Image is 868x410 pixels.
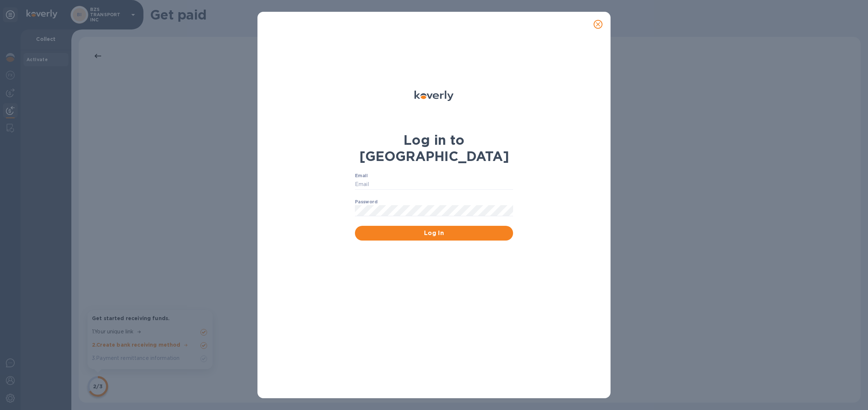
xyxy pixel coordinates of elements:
[355,174,368,178] label: Email
[415,91,453,101] img: Koverly
[359,132,509,164] b: Log in to [GEOGRAPHIC_DATA]
[355,200,377,204] label: Password
[355,226,513,241] button: Log In
[355,179,513,190] input: Email
[361,229,507,238] span: Log In
[589,15,607,33] button: close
